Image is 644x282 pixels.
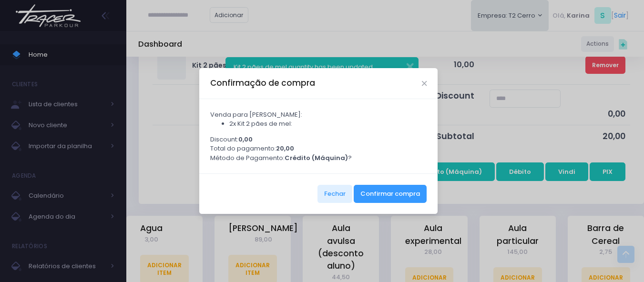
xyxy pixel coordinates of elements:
li: 2x Kit 2 pães de mel: [229,119,427,129]
h5: Confirmação de compra [210,77,315,89]
strong: 0,00 [238,135,253,144]
div: Venda para [PERSON_NAME]: Discount: Total do pagamento: Método de Pagamento: ? [199,99,438,173]
button: Confirmar compra [354,185,427,203]
strong: 20,00 [276,144,294,153]
button: Fechar [317,185,352,203]
button: Close [422,81,427,86]
strong: Crédito (Máquina) [285,153,348,162]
